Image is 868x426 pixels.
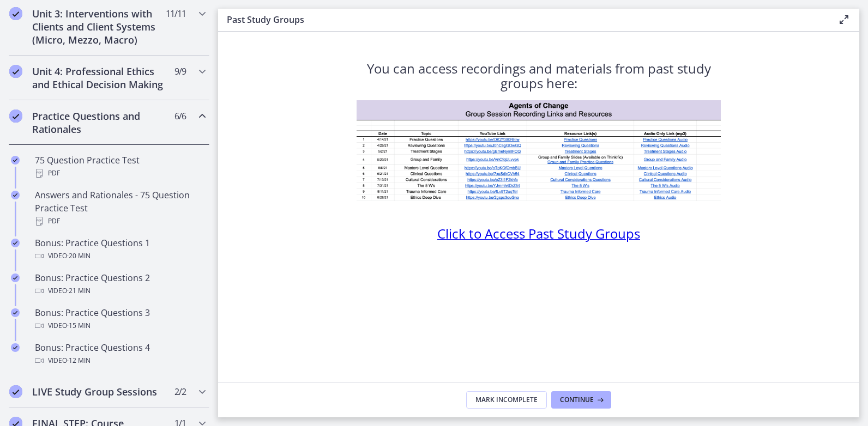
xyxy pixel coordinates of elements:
[11,343,20,352] i: Completed
[11,191,20,199] i: Completed
[9,7,22,20] i: Completed
[174,65,186,78] span: 9 / 9
[466,391,547,409] button: Mark Incomplete
[35,354,205,367] div: Video
[227,13,820,26] h3: Past Study Groups
[35,271,205,297] div: Bonus: Practice Questions 2
[35,249,205,263] div: Video
[357,100,721,201] img: Screen_Shot_2021-09-09_at_8.18.20_PM.png
[11,156,20,165] i: Completed
[11,239,20,247] i: Completed
[9,109,22,123] i: Completed
[11,273,20,282] i: Completed
[35,306,205,332] div: Bonus: Practice Questions 3
[437,229,640,241] a: Click to Access Past Study Groups
[174,109,186,123] span: 6 / 6
[32,385,165,398] h2: LIVE Study Group Sessions
[174,385,186,398] span: 2 / 2
[9,385,22,398] i: Completed
[67,249,91,263] span: · 20 min
[32,7,165,46] h2: Unit 3: Interventions with Clients and Client Systems (Micro, Mezzo, Macro)
[35,188,205,228] div: Answers and Rationales - 75 Question Practice Test
[35,236,205,263] div: Bonus: Practice Questions 1
[67,284,91,297] span: · 21 min
[166,7,186,20] span: 11 / 11
[32,65,165,91] h2: Unit 4: Professional Ethics and Ethical Decision Making
[35,215,205,228] div: PDF
[32,109,165,136] h2: Practice Questions and Rationales
[437,224,640,242] span: Click to Access Past Study Groups
[67,354,91,367] span: · 12 min
[367,59,711,92] span: You can access recordings and materials from past study groups here:
[11,308,20,317] i: Completed
[560,395,594,404] span: Continue
[35,167,205,180] div: PDF
[35,319,205,332] div: Video
[475,395,538,404] span: Mark Incomplete
[35,154,205,180] div: 75 Question Practice Test
[35,341,205,367] div: Bonus: Practice Questions 4
[67,319,91,332] span: · 15 min
[35,284,205,297] div: Video
[551,391,611,409] button: Continue
[9,65,22,78] i: Completed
